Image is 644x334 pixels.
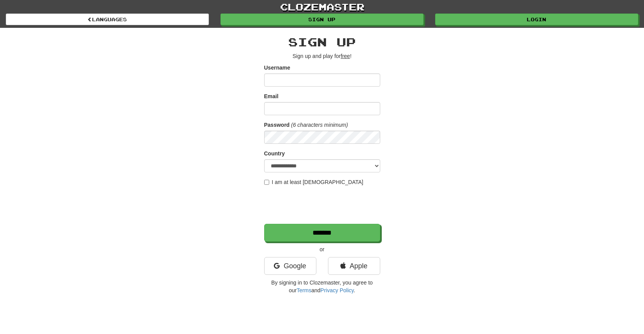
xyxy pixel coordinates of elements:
a: Privacy Policy [320,287,354,293]
label: Email [264,92,278,100]
a: Apple [328,257,380,275]
label: I am at least [DEMOGRAPHIC_DATA] [264,178,364,186]
label: Country [264,150,285,157]
a: Google [264,257,316,275]
p: or [264,245,380,253]
u: free [341,53,350,59]
h2: Sign up [264,36,380,48]
a: Languages [6,14,209,25]
label: Password [264,121,290,129]
a: Login [435,14,638,25]
a: Sign up [220,14,424,25]
em: (6 characters minimum) [291,122,348,128]
p: Sign up and play for ! [264,52,380,60]
label: Username [264,64,290,72]
a: Terms [297,287,311,293]
p: By signing in to Clozemaster, you agree to our and . [264,279,380,294]
iframe: reCAPTCHA [264,190,382,220]
input: I am at least [DEMOGRAPHIC_DATA] [264,180,269,185]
